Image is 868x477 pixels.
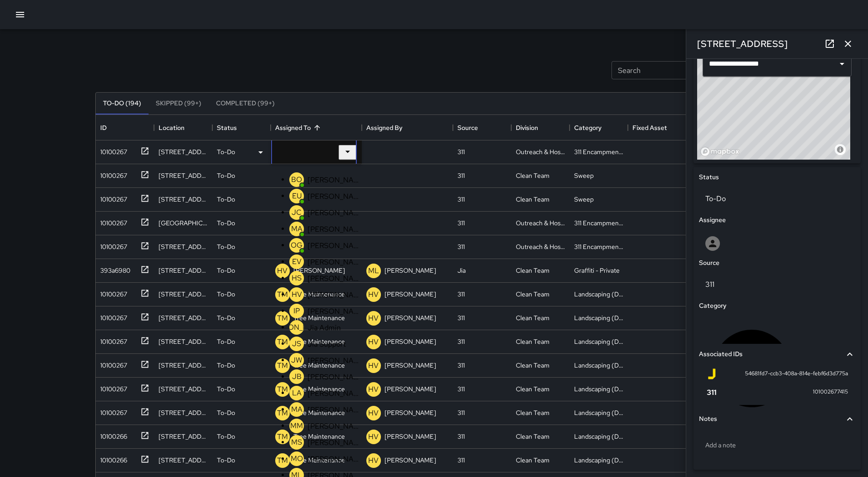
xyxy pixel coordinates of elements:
div: 393a6980 [97,262,130,275]
div: Outreach & Hospitality [516,147,565,156]
div: 10100266 [97,428,127,441]
div: 98 7th Street [159,171,208,180]
p: MA [291,404,303,415]
p: [PERSON_NAME] [267,322,327,333]
p: [PERSON_NAME] [385,313,436,322]
p: To-Do [217,218,235,228]
p: OG [291,240,303,251]
p: MA [291,223,303,234]
div: Outreach & Hospitality [516,218,565,228]
p: HV [368,289,379,300]
p: MS [291,437,302,448]
div: Landscaping (DG & Weeds) [574,361,623,370]
div: 311 [457,361,465,370]
p: HV [368,360,379,371]
div: Clean Team [516,266,550,275]
p: LA [292,388,302,399]
div: 311 Encampments [574,147,623,156]
p: [PERSON_NAME] [308,241,361,250]
p: [PERSON_NAME] [308,438,361,447]
div: 10100267 [97,381,127,394]
div: ID [96,115,154,140]
div: Clean Team [516,408,550,417]
p: To-Do [217,432,235,441]
p: JB [292,371,302,382]
div: 10100267 [97,191,127,204]
div: 311 [457,242,465,251]
div: 537 Jessie Street [159,337,208,346]
div: Source [453,115,511,140]
div: Clean Team [516,290,550,299]
p: To-Do [217,456,235,465]
p: [PERSON_NAME] [385,456,436,465]
p: JW [291,355,302,366]
div: 1065 Mission Street [159,290,208,299]
p: [PERSON_NAME] Overall [308,175,361,185]
div: Outreach & Hospitality [516,242,565,251]
p: [PERSON_NAME] [385,384,436,394]
p: To-Do [217,266,235,275]
p: To-Do [217,313,235,322]
p: [PERSON_NAME] [308,290,361,300]
div: 10100267 [97,286,127,299]
div: Assigned To [271,115,362,140]
div: Fixed Asset [628,115,686,140]
p: [PERSON_NAME] [385,361,436,370]
p: HV [292,289,302,300]
div: 311 [457,171,465,180]
div: Fixed Asset [632,115,667,140]
p: To-Do [217,195,235,204]
p: [PERSON_NAME] [385,432,436,441]
p: MM [290,420,303,431]
div: Clean Team [516,456,550,465]
div: Landscaping (DG & Weeds) [574,313,623,322]
p: To-Do [217,408,235,417]
div: Division [511,115,570,140]
div: 311 [457,218,465,228]
div: 10100266 [97,452,127,465]
div: 1075 Market Street [159,147,208,156]
div: 10100267 [97,404,127,417]
p: HV [368,384,379,395]
div: Clean Team [516,337,550,346]
div: 1171 Mission Street [159,218,208,228]
p: [PERSON_NAME] [308,306,361,316]
p: [PERSON_NAME] [308,421,361,431]
p: [PERSON_NAME] [308,405,361,415]
div: 1301 Mission Street [159,432,208,441]
div: Assigned By [362,115,453,140]
p: IP [293,306,300,316]
p: ML [368,265,379,276]
div: 311 [457,456,465,465]
div: Landscaping (DG & Weeds) [574,337,623,346]
div: 10100267 [97,215,127,228]
div: Clean Team [516,313,550,322]
p: [PERSON_NAME] [308,372,361,382]
p: JC [292,207,302,218]
div: 1292 Market Street [159,266,208,275]
p: HS [292,273,302,284]
div: 759 Minna Street [159,195,208,204]
div: 311 Encampments [574,242,623,251]
div: 10100267 [97,167,127,180]
div: 311 [457,384,465,394]
button: Sort [311,121,324,134]
p: HV [368,313,379,324]
div: Landscaping (DG & Weeds) [574,456,623,465]
div: 311 [457,432,465,441]
div: 311 [457,195,465,204]
div: Location [154,115,212,140]
p: HV [368,431,379,442]
button: To-Do (194) [96,93,149,114]
button: Skipped (99+) [149,93,209,114]
p: [PERSON_NAME] [385,337,436,346]
div: 311 Encampments [574,218,623,228]
div: 10100267 [97,333,127,346]
div: Clean Team [516,361,550,370]
div: Graffiti - Private [574,266,620,275]
p: [PERSON_NAME] [385,266,436,275]
div: Location [159,115,185,140]
div: Landscaping (DG & Weeds) [574,384,623,394]
p: Jia Admin [308,323,361,332]
div: Clean Team [516,432,550,441]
